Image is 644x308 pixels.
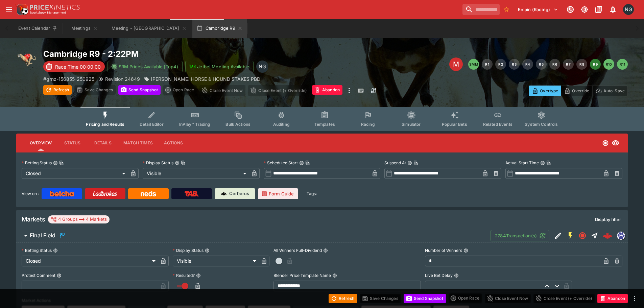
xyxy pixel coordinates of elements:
[540,87,558,94] p: Overtype
[30,11,66,14] img: Sportsbook Management
[225,122,251,127] span: Bulk Actions
[576,230,589,242] button: Closed
[578,3,591,16] button: Toggle light/dark mode
[491,230,549,241] button: 2784Transaction(s)
[407,161,412,165] button: Suspend AtCopy To Clipboard
[51,215,107,223] div: 4 Groups 4 Markets
[425,247,462,253] p: Number of Winners
[601,229,614,242] a: d048a51a-1ecc-40f1-8d61-9466f60638bf
[22,160,52,166] p: Betting Status
[468,59,628,70] nav: pagination navigation
[105,75,140,82] p: Revision 24649
[442,122,467,127] span: Popular Bets
[143,160,173,166] p: Display Status
[505,160,539,166] p: Actual Start Time
[22,256,158,266] div: Closed
[413,161,418,165] button: Copy To Clipboard
[185,191,199,196] img: TabNZ
[59,161,64,165] button: Copy To Clipboard
[108,19,191,38] button: Meeting - Cambridge
[603,87,625,94] p: Auto-Save
[540,161,545,165] button: Actual Start TimeCopy To Clipboard
[14,19,62,38] button: Event Calendar
[305,161,310,165] button: Copy To Clipboard
[630,294,639,303] button: more
[258,188,298,199] a: Form Guide
[158,135,189,151] button: Actions
[151,75,260,82] p: [PERSON_NAME] HORSE & HOUND STAKES PBD
[118,135,158,151] button: Match Times
[501,4,512,15] button: No Bookmarks
[572,87,589,94] p: Override
[564,3,576,16] button: Connected to PK
[143,168,249,179] div: Visible
[50,191,74,196] img: Betcha
[462,4,500,15] input: search
[256,61,268,73] div: Nick Goss
[118,85,161,95] button: Send Snapshot
[549,59,560,70] button: R6
[273,273,331,278] p: Blender Price Template Name
[529,86,628,96] div: Start From
[15,3,28,16] img: PriceKinetics Logo
[509,59,520,70] button: R3
[189,63,196,70] img: jetbet-logo.svg
[404,294,446,303] button: Send Snapshot
[597,294,628,303] button: Abandon
[607,3,619,16] button: Notifications
[449,57,463,71] div: Edit Meeting
[323,248,328,253] button: All Winners Full-Dividend
[264,160,298,166] p: Scheduled Start
[55,63,101,70] p: Race Time 00:00:00
[529,86,561,96] button: Overtype
[495,59,506,70] button: R2
[463,248,468,253] button: Number of Winners
[185,61,254,72] button: Jetbet Meeting Available
[43,75,94,82] p: Copy To Clipboard
[590,59,601,70] button: R9
[449,293,482,303] div: split button
[612,139,620,147] svg: Visible
[22,273,55,278] p: Protest Comment
[603,231,612,240] img: logo-cerberus--red.svg
[30,232,55,239] h6: Final Field
[16,229,491,242] button: Final Field
[140,122,164,127] span: Detail Editor
[196,273,201,278] button: Resulted?
[312,85,342,95] button: Abandon
[80,107,563,131] div: Event type filters
[88,135,118,151] button: Details
[546,161,551,165] button: Copy To Clipboard
[576,59,587,70] button: R8
[229,190,249,197] p: Cerberus
[345,85,353,96] button: more
[93,191,117,196] img: Ladbrokes
[361,122,375,127] span: Racing
[192,19,247,38] button: Cambridge R9
[561,86,592,96] button: Override
[22,168,128,179] div: Closed
[482,59,493,70] button: R1
[603,231,612,240] div: d048a51a-1ecc-40f1-8d61-9466f60638bf
[43,85,72,95] button: Refresh
[175,161,180,165] button: Display StatusCopy To Clipboard
[53,161,58,165] button: Betting StatusCopy To Clipboard
[329,294,357,303] button: Refresh
[602,140,609,146] svg: Closed
[591,214,625,225] button: Display filter
[179,122,210,127] span: InPlay™ Trading
[221,191,226,196] img: Cerberus
[402,122,421,127] span: Simulator
[623,4,634,15] div: Nick Goss
[384,160,406,166] p: Suspend At
[468,59,479,70] button: SMM
[205,248,210,253] button: Display Status
[86,122,124,127] span: Pricing and Results
[314,122,335,127] span: Templates
[483,122,512,127] span: Related Events
[181,161,186,165] button: Copy To Clipboard
[22,215,45,223] h5: Markets
[22,247,52,253] p: Betting Status
[108,61,183,72] button: SRM Prices Available (Top4)
[307,188,317,199] label: Tags:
